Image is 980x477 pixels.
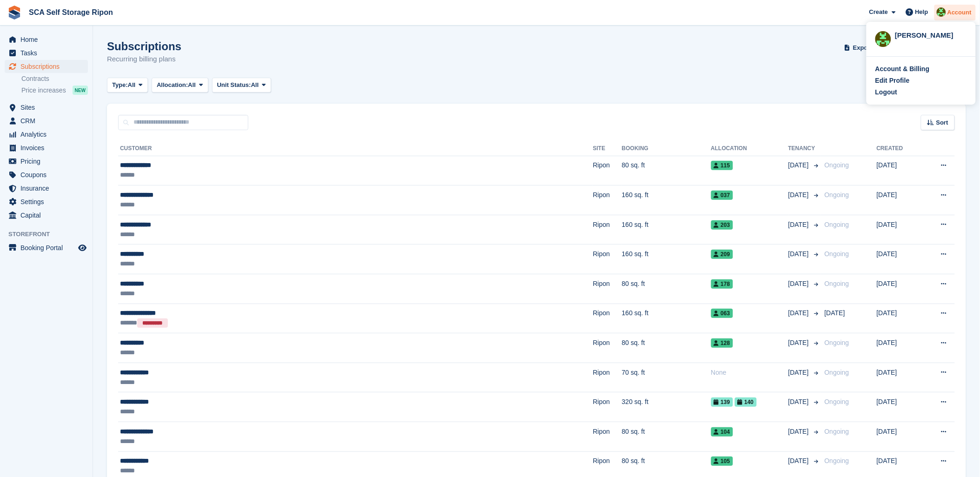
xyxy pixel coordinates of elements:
[5,241,88,254] a: menu
[157,80,188,90] span: Allocation:
[877,333,922,363] td: [DATE]
[593,156,622,185] td: Ripon
[711,338,733,348] span: 128
[877,422,922,451] td: [DATE]
[20,141,76,154] span: Invoices
[251,80,259,90] span: All
[788,279,811,289] span: [DATE]
[593,215,622,245] td: Ripon
[622,333,711,363] td: 80 sq. ft
[593,304,622,333] td: Ripon
[118,141,593,156] th: Customer
[20,46,76,60] span: Tasks
[853,43,872,53] span: Export
[217,80,251,90] span: Unit Status:
[825,428,849,435] span: Ongoing
[788,427,811,437] span: [DATE]
[20,195,76,208] span: Settings
[5,101,88,114] a: menu
[21,85,88,95] a: Price increases NEW
[107,40,181,53] h1: Subscriptions
[711,279,733,289] span: 178
[788,249,811,259] span: [DATE]
[20,60,76,73] span: Subscriptions
[5,114,88,127] a: menu
[622,245,711,274] td: 160 sq. ft
[5,60,88,73] a: menu
[825,398,849,405] span: Ongoing
[5,209,88,222] a: menu
[20,33,76,46] span: Home
[593,333,622,363] td: Ripon
[21,86,66,95] span: Price increases
[711,191,733,200] span: 037
[107,78,148,93] button: Type: All
[875,87,897,97] div: Logout
[593,141,622,156] th: Site
[937,7,946,17] img: Kelly Neesham
[711,397,733,407] span: 139
[788,141,821,156] th: Tenancy
[128,80,136,90] span: All
[825,161,849,169] span: Ongoing
[711,161,733,170] span: 115
[711,141,788,156] th: Allocation
[825,280,849,287] span: Ongoing
[20,114,76,127] span: CRM
[711,309,733,318] span: 063
[73,86,88,95] div: NEW
[5,33,88,46] a: menu
[877,304,922,333] td: [DATE]
[842,40,883,55] button: Export
[788,190,811,200] span: [DATE]
[5,168,88,181] a: menu
[825,457,849,464] span: Ongoing
[593,363,622,392] td: Ripon
[875,76,967,86] a: Edit Profile
[5,155,88,168] a: menu
[877,392,922,422] td: [DATE]
[711,220,733,230] span: 203
[212,78,271,93] button: Unit Status: All
[20,209,76,222] span: Capital
[788,397,811,407] span: [DATE]
[895,30,967,39] div: [PERSON_NAME]
[788,338,811,348] span: [DATE]
[711,250,733,259] span: 209
[622,141,711,156] th: Booking
[735,397,757,407] span: 140
[711,457,733,466] span: 105
[936,118,948,127] span: Sort
[875,31,891,47] img: Kelly Neesham
[788,368,811,378] span: [DATE]
[825,309,845,317] span: [DATE]
[947,8,972,17] span: Account
[622,304,711,333] td: 160 sq. ft
[788,456,811,466] span: [DATE]
[877,245,922,274] td: [DATE]
[622,274,711,304] td: 80 sq. ft
[5,141,88,154] a: menu
[20,128,76,141] span: Analytics
[622,392,711,422] td: 320 sq. ft
[622,363,711,392] td: 70 sq. ft
[711,368,788,378] div: None
[5,128,88,141] a: menu
[875,64,967,74] a: Account & Billing
[788,308,811,318] span: [DATE]
[622,185,711,215] td: 160 sq. ft
[622,215,711,245] td: 160 sq. ft
[20,155,76,168] span: Pricing
[593,392,622,422] td: Ripon
[21,74,88,83] a: Contracts
[825,339,849,346] span: Ongoing
[77,242,88,253] a: Preview store
[788,220,811,230] span: [DATE]
[622,422,711,451] td: 80 sq. ft
[20,101,76,114] span: Sites
[20,182,76,195] span: Insurance
[711,427,733,437] span: 104
[877,274,922,304] td: [DATE]
[593,245,622,274] td: Ripon
[877,363,922,392] td: [DATE]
